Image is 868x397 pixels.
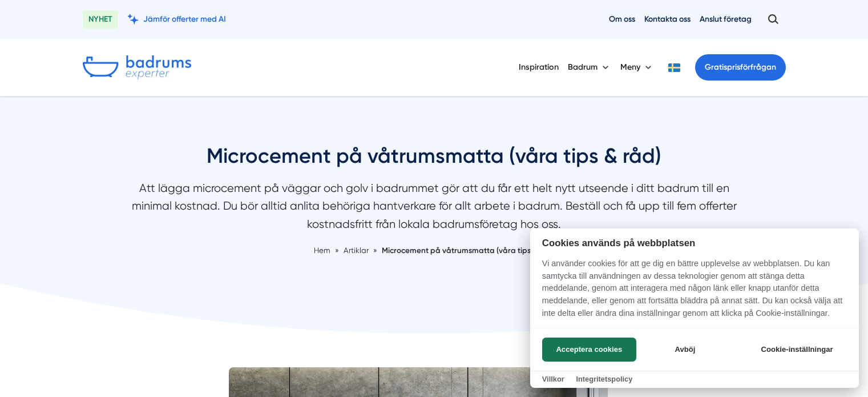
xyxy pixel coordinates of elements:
a: Integritetspolicy [576,375,632,383]
h2: Cookies används på webbplatsen [530,238,859,248]
a: Villkor [542,375,564,383]
button: Cookie-inställningar [747,338,847,362]
p: Vi använder cookies för att ge dig en bättre upplevelse av webbplatsen. Du kan samtycka till anvä... [530,258,859,327]
button: Acceptera cookies [542,338,636,362]
button: Avböj [640,338,730,362]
